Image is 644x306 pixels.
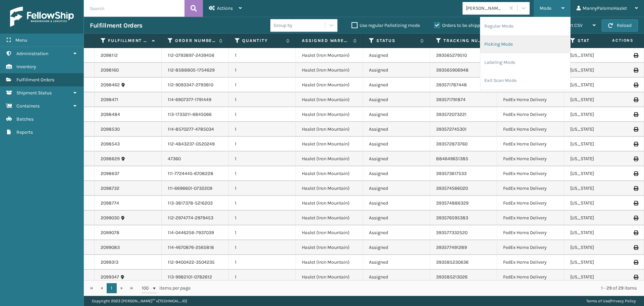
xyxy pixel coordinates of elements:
i: Print Label [634,83,638,87]
td: 114-8570277-4785034 [162,122,229,137]
span: Actions [217,5,233,11]
h3: Fulfillment Orders [90,21,142,30]
td: [US_STATE] [564,196,631,211]
td: FedEx Home Delivery [497,196,564,211]
div: | [586,296,636,306]
td: Assigned [363,270,430,285]
td: [US_STATE] [564,107,631,122]
i: Print Label [634,186,638,191]
td: 1 [229,107,296,122]
i: Print Label [634,216,638,220]
td: 112-8588805-1754629 [162,63,229,78]
td: Haslet (Iron Mountain) [296,255,363,270]
td: Assigned [363,211,430,225]
span: items per page [142,283,191,293]
td: Haslet (Iron Mountain) [296,48,363,63]
td: 113-1733211-6845066 [162,107,229,122]
span: Mode [540,5,551,11]
td: 114-6907377-1791449 [162,92,229,107]
a: 393565906948 [436,67,469,73]
a: 2098732 [101,185,119,192]
a: 2099347 [101,274,119,280]
td: FedEx Home Delivery [497,225,564,240]
a: 2098160 [101,67,119,74]
td: FedEx Home Delivery [497,255,564,270]
td: Assigned [363,151,430,166]
td: FedEx Home Delivery [497,166,564,181]
td: 1 [229,240,296,255]
a: 393572073221 [436,112,467,117]
td: [US_STATE] [564,137,631,151]
td: 1 [229,63,296,78]
td: FedEx Home Delivery [497,240,564,255]
td: 1 [229,211,296,225]
td: Assigned [363,92,430,107]
a: 2098774 [101,200,119,207]
td: [US_STATE] [564,270,631,285]
td: Assigned [363,196,430,211]
td: [US_STATE] [564,166,631,181]
td: Haslet (Iron Mountain) [296,92,363,107]
td: Assigned [363,225,430,240]
td: Haslet (Iron Mountain) [296,107,363,122]
a: 393573617533 [436,171,467,176]
td: 1 [229,225,296,240]
label: Orders to be shipped [DATE] [434,23,499,28]
td: FedEx Home Delivery [497,137,564,151]
td: [US_STATE] [564,122,631,137]
span: Actions [591,35,638,46]
i: Print Label [634,260,638,265]
a: 2098484 [101,111,120,118]
a: 393571791874 [436,97,466,102]
label: State [578,38,618,44]
td: Haslet (Iron Mountain) [296,122,363,137]
td: [US_STATE] [564,151,631,166]
span: Reports [16,129,33,135]
td: 114-0446256-7937039 [162,225,229,240]
td: Assigned [363,122,430,137]
td: 1 [229,48,296,63]
i: Print Label [634,275,638,279]
i: Print Label [634,112,638,117]
a: 393577491289 [436,245,467,250]
td: 1 [229,151,296,166]
td: Haslet (Iron Mountain) [296,225,363,240]
td: 1 [229,122,296,137]
label: Order Number [175,38,216,44]
i: Print Label [634,171,638,176]
td: 1 [229,196,296,211]
td: FedEx Home Delivery [497,107,564,122]
td: 112-9093347-2793810 [162,78,229,92]
span: Containers [16,103,40,109]
span: Menu [15,37,27,43]
td: [US_STATE] [564,211,631,225]
td: 1 [229,181,296,196]
a: 393576595383 [436,215,468,221]
a: 393574566020 [436,185,468,191]
td: [US_STATE] [564,92,631,107]
a: Terms of Use [586,299,609,303]
a: 2099083 [101,244,120,251]
i: Print Label [634,53,638,58]
td: Haslet (Iron Mountain) [296,78,363,92]
i: Print Label [634,97,638,102]
span: Administration [16,51,48,56]
a: 2098543 [101,141,120,147]
a: 2099030 [101,215,119,221]
td: 1 [229,166,296,181]
td: FedEx Home Delivery [497,270,564,285]
td: FedEx Home Delivery [497,211,564,225]
a: 393577332520 [436,230,468,235]
td: Haslet (Iron Mountain) [296,166,363,181]
li: Exit Scan Mode [480,72,570,90]
li: Labeling Mode [480,53,570,72]
td: 112-2974774-2979453 [162,211,229,225]
td: [US_STATE] [564,181,631,196]
label: Use regular Palletizing mode [352,23,420,28]
i: Print Label [634,157,638,161]
td: 1 [229,255,296,270]
a: 2098629 [101,156,120,162]
i: Print Label [634,201,638,206]
a: 2099313 [101,259,118,266]
a: 393585230636 [436,259,469,265]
